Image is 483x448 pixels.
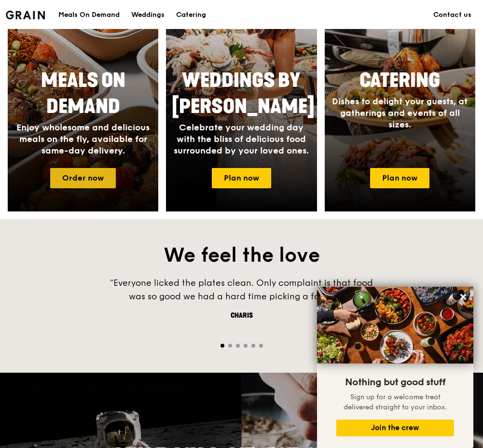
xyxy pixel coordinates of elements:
div: Weddings [131,0,165,29]
a: Catering [170,0,212,29]
div: "Everyone licked the plates clean. Only complaint is that food was so good we had a hard time pic... [97,276,386,303]
span: Go to slide 3 [236,344,240,348]
span: Weddings by [PERSON_NAME] [172,69,315,118]
span: Nothing but good stuff [345,377,445,388]
a: Weddings [125,0,170,29]
div: Charis [97,311,386,321]
span: Go to slide 5 [251,344,255,348]
a: Contact us [428,0,477,29]
div: Catering [176,0,206,29]
span: Go to slide 6 [259,344,263,348]
span: Enjoy wholesome and delicious meals on the fly, available for same-day delivery. [16,122,150,156]
span: Catering [359,69,440,92]
img: Grain [6,11,45,19]
a: Plan now [212,168,271,188]
span: Dishes to delight your guests, at gatherings and events of all sizes. [332,96,468,130]
img: DSC07876-Edit02-Large.jpeg [317,287,473,364]
span: Sign up for a welcome treat delivered straight to your inbox. [344,393,447,411]
a: Plan now [370,168,429,188]
div: Meals On Demand [58,0,120,29]
button: Join the crew [336,420,454,436]
a: Order now [50,168,116,188]
span: Celebrate your wedding day with the bliss of delicious food surrounded by your loved ones. [174,122,309,156]
span: Meals On Demand [41,69,125,118]
button: Close [455,289,471,305]
span: Go to slide 1 [221,344,224,348]
span: Go to slide 4 [244,344,248,348]
span: Go to slide 2 [228,344,232,348]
